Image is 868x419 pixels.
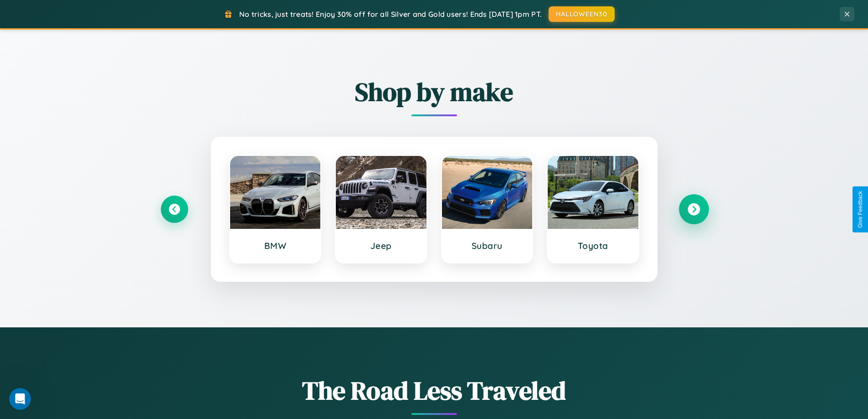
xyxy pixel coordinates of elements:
h2: Shop by make [161,74,708,109]
h3: BMW [239,240,312,251]
div: Give Feedback [857,191,863,228]
h3: Jeep [345,240,417,251]
iframe: Intercom live chat [9,388,31,410]
h3: Subaru [451,240,524,251]
button: HALLOWEEN30 [549,6,615,22]
h3: Toyota [557,240,629,251]
span: No tricks, just treats! Enjoy 30% off for all Silver and Gold users! Ends [DATE] 1pm PT. [239,10,542,19]
h1: The Road Less Traveled [161,373,708,408]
